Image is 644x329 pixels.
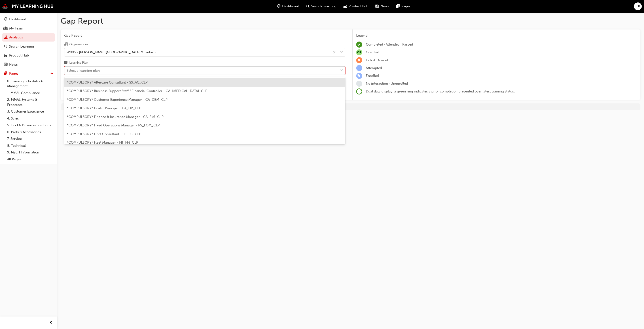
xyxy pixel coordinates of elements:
[5,135,55,142] a: 7. Service
[356,42,362,48] span: learningRecordVerb_COMPLETE-icon
[67,123,160,127] span: *COMPULSORY* Fixed Operations Manager - PS_FOM_CLP
[5,108,55,115] a: 3. Customer Excellence
[4,45,7,49] span: search-icon
[311,4,336,9] span: Search Learning
[634,2,642,10] button: CB
[381,4,389,9] span: News
[9,71,18,76] div: Pages
[2,15,55,23] a: Dashboard
[349,4,368,9] span: Product Hub
[356,33,637,38] div: Legend
[5,156,55,163] a: All Pages
[9,44,34,49] div: Search Learning
[9,53,29,58] div: Product Hub
[67,50,157,55] div: W885 - [PERSON_NAME][GEOGRAPHIC_DATA] Mitsubishi
[64,33,345,38] span: Gap Report
[67,106,141,110] span: *COMPULSORY* Dealer Principal - CA_DP_CLP
[356,65,362,71] span: learningRecordVerb_ATTEMPT-icon
[5,115,55,122] a: 4. Sales
[5,78,55,90] a: 0. Training Schedules & Management
[4,27,7,31] span: people-icon
[69,61,88,65] div: Learning Plan
[396,4,400,9] span: pages-icon
[2,69,55,78] button: Pages
[4,63,7,67] span: news-icon
[67,89,207,93] span: *COMPULSORY* Business Support Staff / Financial Controller - CA_[MEDICAL_DATA]_CLP
[2,33,55,42] a: Analytics
[393,2,414,11] a: pages-iconPages
[5,129,55,136] a: 6. Parts & Accessories
[50,71,53,77] span: up-icon
[61,16,640,26] h1: Gap Report
[2,14,55,69] button: DashboardMy TeamAnalyticsSearch LearningProduct HubNews
[9,17,26,22] div: Dashboard
[49,320,53,326] span: prev-icon
[366,74,379,78] span: Enrolled
[5,90,55,96] a: 1. MMAL Compliance
[282,4,299,9] span: Dashboard
[375,4,379,9] span: news-icon
[340,49,343,55] span: down-icon
[303,2,340,11] a: search-iconSearch Learning
[5,96,55,108] a: 2. MMAL Systems & Processes
[2,24,55,33] a: My Team
[64,42,68,46] span: organisation-icon
[356,73,362,79] span: learningRecordVerb_ENROLL-icon
[372,2,393,11] a: news-iconNews
[5,122,55,129] a: 5. Fleet & Business Solutions
[4,72,7,76] span: pages-icon
[366,58,388,62] span: Failed · Absent
[4,54,7,58] span: car-icon
[67,80,148,84] span: *COMPULSORY* Aftercare Consultant - SS_AC_CLP
[2,51,55,60] a: Product Hub
[277,4,280,9] span: guage-icon
[64,61,68,65] span: learningplan-icon
[340,2,372,11] a: car-iconProduct Hub
[4,36,7,40] span: chart-icon
[67,140,138,145] span: *COMPULSORY* Fleet Manager - FB_FM_CLP
[69,42,88,47] div: Organisations
[67,68,100,73] div: Select a learning plan
[356,49,362,55] span: null-icon
[366,82,408,86] span: No interaction · Unenrolled
[306,4,309,9] span: search-icon
[9,62,18,67] div: News
[366,89,515,93] span: Dual data display; a green ring indicates a prior completion presented over latest training status.
[2,3,54,9] img: mmal
[340,68,343,73] span: down-icon
[366,42,413,46] span: Completed · Attended · Passed
[67,115,163,119] span: *COMPULSORY* Finance & Insurance Manager - CA_FIM_CLP
[401,4,411,9] span: Pages
[356,57,362,63] span: learningRecordVerb_FAIL-icon
[67,132,141,136] span: *COMPULSORY* Fleet Consultant - FB_FC_CLP
[356,81,362,87] span: learningRecordVerb_NONE-icon
[9,26,23,31] div: My Team
[5,142,55,149] a: 8. Technical
[366,50,379,54] span: Credited
[2,61,55,69] a: News
[2,42,55,51] a: Search Learning
[67,98,167,102] span: *COMPULSORY* Customer Experience Manager - CA_CEM_CLP
[4,17,7,21] span: guage-icon
[273,2,303,11] a: guage-iconDashboard
[366,66,382,70] span: Attempted
[5,149,55,156] a: 9. MyLH Information
[343,4,347,9] span: car-icon
[636,4,640,9] span: CB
